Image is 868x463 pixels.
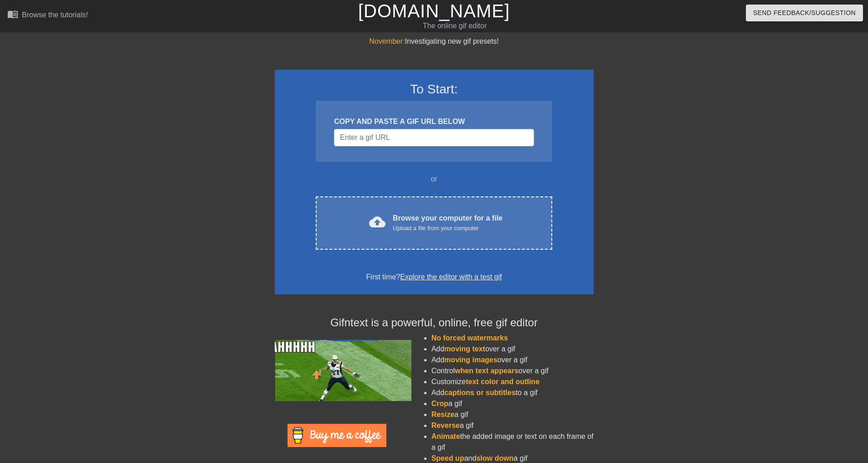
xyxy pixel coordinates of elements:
[287,272,582,283] div: First time?
[431,365,594,376] li: Control over a gif
[288,424,386,447] img: Buy Me A Coffee
[334,116,534,127] div: COPY AND PASTE A GIF URL BELOW
[358,1,510,21] a: [DOMAIN_NAME]
[431,432,460,440] span: Animate
[431,411,455,418] span: Resize
[393,224,503,233] div: Upload a file from your computer
[444,356,497,364] span: moving images
[431,454,464,462] span: Speed up
[7,9,88,23] a: Browse the tutorials!
[275,340,411,401] img: football_small.gif
[400,273,502,281] a: Explore the editor with a test gif
[431,376,594,387] li: Customize
[275,316,594,329] h4: Gifntext is a powerful, online, free gif editor
[746,5,863,21] button: Send Feedback/Suggestion
[431,400,448,407] span: Crop
[431,334,508,342] span: No forced watermarks
[476,454,514,462] span: slow down
[393,213,503,233] div: Browse your computer for a file
[431,420,594,431] li: a gif
[466,378,539,386] span: text color and outline
[431,387,594,398] li: Add to a gif
[287,82,582,97] h3: To Start:
[334,129,534,146] input: Username
[431,422,460,429] span: Reverse
[431,409,594,420] li: a gif
[431,398,594,409] li: a gif
[298,174,570,185] div: or
[294,21,616,31] div: The online gif editor
[369,37,405,45] span: November:
[275,36,594,47] div: Investigating new gif presets!
[431,431,594,453] li: the added image or text on each frame of a gif
[753,7,856,19] span: Send Feedback/Suggestion
[431,344,594,355] li: Add over a gif
[444,345,485,353] span: moving text
[455,367,519,375] span: when text appears
[431,355,594,365] li: Add over a gif
[7,9,18,20] span: menu_book
[444,389,515,396] span: captions or subtitles
[22,11,88,19] div: Browse the tutorials!
[369,214,385,230] span: cloud_upload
